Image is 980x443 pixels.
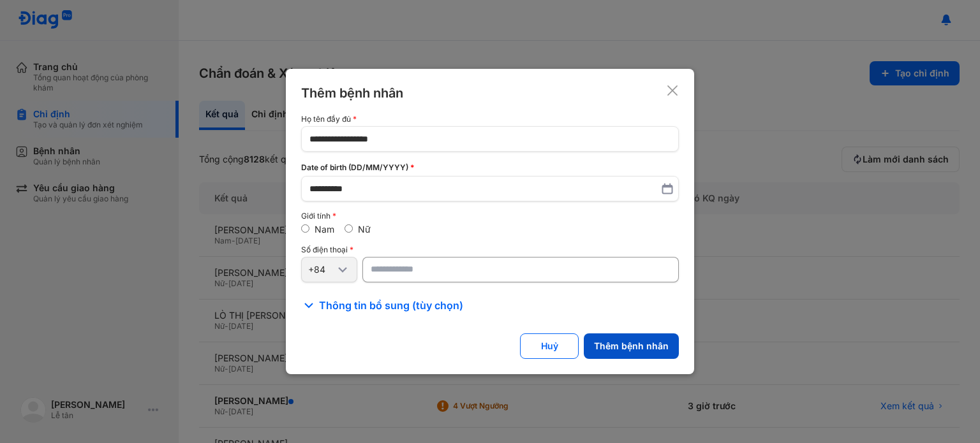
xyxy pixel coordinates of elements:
[315,224,334,235] label: Nam
[301,212,679,221] div: Giới tính
[584,333,679,359] button: Thêm bệnh nhân
[520,333,579,359] button: Huỷ
[308,264,335,275] div: +84
[319,298,463,313] span: Thông tin bổ sung (tùy chọn)
[301,84,403,102] div: Thêm bệnh nhân
[301,162,679,173] div: Date of birth (DD/MM/YYYY)
[301,115,679,124] div: Họ tên đầy đủ
[301,245,679,254] div: Số điện thoại
[358,224,371,235] label: Nữ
